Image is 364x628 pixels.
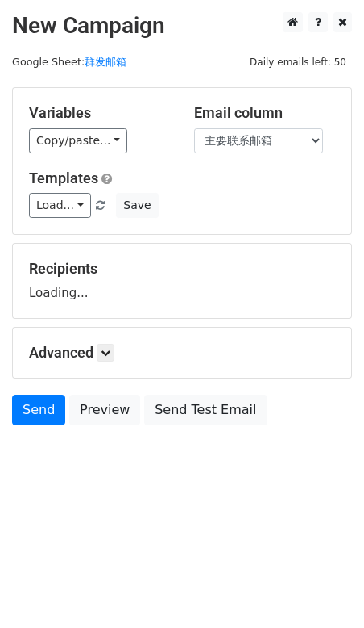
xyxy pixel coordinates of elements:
a: Templates [29,170,98,186]
small: Google Sheet: [12,56,126,68]
h5: Email column [194,104,335,122]
a: Send Test Email [144,395,267,425]
a: Daily emails left: 50 [244,56,352,68]
h5: Variables [29,104,170,122]
a: Copy/paste... [29,128,127,153]
button: Save [116,193,158,218]
a: Send [12,395,65,425]
h2: New Campaign [12,12,352,40]
span: Daily emails left: 50 [244,53,352,71]
h5: Recipients [29,260,335,278]
a: Load... [29,193,91,218]
h5: Advanced [29,344,335,362]
a: Preview [69,395,140,425]
a: 群发邮箱 [85,56,126,68]
div: Loading... [29,260,335,302]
